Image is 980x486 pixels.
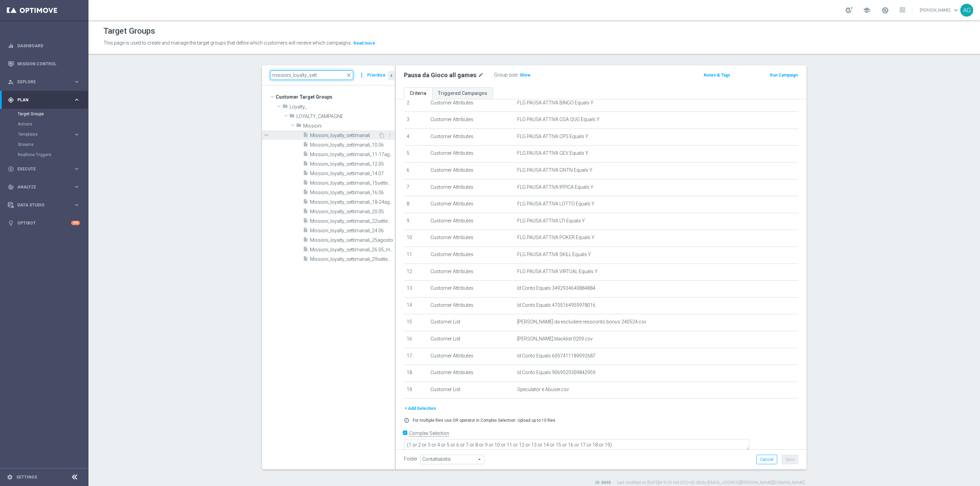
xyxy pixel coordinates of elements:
[8,184,73,190] div: Analyze
[310,161,395,167] span: Missioni_loyalty_settimanali_12.05
[8,43,14,49] i: equalizer
[8,166,73,172] div: Execute
[387,133,392,138] i: more_vert
[18,139,88,150] div: Streams
[404,281,428,298] td: 13
[428,365,514,382] td: Customer Attributes
[919,5,960,15] a: [PERSON_NAME]keyboard_arrow_down
[310,133,378,138] span: Missioni_loyalty_settimanali
[303,123,395,129] span: Missioni
[404,331,428,348] td: 16
[18,132,80,137] div: Templates keyboard_arrow_right
[404,418,409,423] i: error_outline
[517,387,569,392] span: Speculator e Abuser.csv
[404,382,428,399] td: 19
[520,73,530,78] span: Show
[404,456,418,462] label: Folder
[617,480,805,486] label: Last modified on [DATE] at 9:29 AM UTC+02:00 by [EMAIL_ADDRESS][PERSON_NAME][DOMAIN_NAME]
[404,297,428,314] td: 14
[404,348,428,365] td: 17
[404,405,437,412] button: + Add Selection
[8,79,14,85] i: person_search
[18,129,88,139] div: Templates
[73,184,80,190] i: keyboard_arrow_right
[960,4,973,17] div: AG
[303,180,308,187] i: insert_drive_file
[303,189,308,197] i: insert_drive_file
[8,166,14,172] i: play_circle_outline
[428,247,514,264] td: Customer Attributes
[71,221,80,225] div: +10
[428,331,514,348] td: Customer List
[310,218,395,224] span: Missioni_loyalty_settimanali_22settembre
[428,382,514,399] td: Customer List
[366,71,387,80] button: Prioritize
[18,121,71,127] a: Actions
[517,100,593,106] span: FLG PAUSA ATTIVA BINGO Equals Y
[494,72,517,78] label: Group size
[517,285,595,291] span: Id Conto Equals 3492934640884884
[952,6,960,14] span: keyboard_arrow_down
[428,129,514,146] td: Customer Attributes
[428,196,514,213] td: Customer Attributes
[8,202,73,208] div: Data Studio
[404,213,428,230] td: 9
[303,256,308,264] i: insert_drive_file
[18,132,67,136] span: Templates
[7,79,80,85] button: person_search Explore keyboard_arrow_right
[17,185,73,189] span: Analyze
[7,166,80,172] button: play_circle_outline Execute keyboard_arrow_right
[8,55,80,73] div: Mission Control
[73,97,80,103] i: keyboard_arrow_right
[404,365,428,382] td: 18
[517,184,593,190] span: FLG PAUSA ATTIVA IPPICA Equals Y
[303,151,308,159] i: insert_drive_file
[428,213,514,230] td: Customer Attributes
[290,104,395,110] span: Loyalty_
[517,117,600,122] span: FLG PAUSA ATTIVA CGA QUG Equals Y
[73,202,80,208] i: keyboard_arrow_right
[303,170,308,178] i: insert_drive_file
[18,109,88,119] div: Target Groups
[73,166,80,172] i: keyboard_arrow_right
[703,71,731,79] button: Notes & Tags
[7,184,80,190] button: track_changes Analyze keyboard_arrow_right
[17,203,73,207] span: Data Studio
[428,297,514,314] td: Customer Attributes
[517,370,595,375] span: Id Conto Equals 9069529309842959
[8,97,14,103] i: gps_fixed
[8,37,80,55] div: Dashboard
[18,111,71,117] a: Target Groups
[428,162,514,179] td: Customer Attributes
[16,475,37,479] a: Settings
[7,97,80,103] button: gps_fixed Plan keyboard_arrow_right
[310,171,395,177] span: Missioni_loyalty_settimanali_14.07
[517,336,593,342] span: [PERSON_NAME] blacklist 0209.csv
[404,146,428,163] td: 5
[404,230,428,247] td: 10
[782,455,798,464] button: Save
[517,167,592,173] span: FLG PAUSA ATTIVA GNTN Equals Y
[404,247,428,264] td: 11
[517,134,588,139] span: FLG PAUSA ATTIVA CPS Equals Y
[310,190,395,196] span: Missioni_loyalty_settimanali_16.06
[303,246,308,254] i: insert_drive_file
[404,95,428,112] td: 2
[8,220,14,226] i: lightbulb
[404,179,428,196] td: 7
[404,129,428,146] td: 4
[517,72,518,78] label: :
[404,87,432,99] a: Criteria
[17,80,73,84] span: Explore
[7,220,80,226] button: lightbulb Optibot +10
[282,103,288,111] i: folder
[303,199,308,206] i: insert_drive_file
[432,87,493,99] a: Triggered Campaigns
[303,161,308,168] i: insert_drive_file
[270,70,353,80] input: Quick find group or folder
[310,228,395,234] span: Missioni_loyalty_settimanali_24.06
